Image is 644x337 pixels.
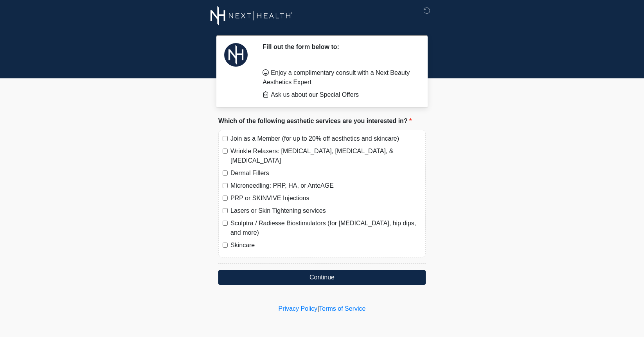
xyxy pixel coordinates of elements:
[218,116,412,126] label: Which of the following aesthetic services are you interested in?
[230,168,421,178] label: Dermal Fillers
[223,149,228,154] input: Wrinkle Relaxers: [MEDICAL_DATA], [MEDICAL_DATA], & [MEDICAL_DATA]
[223,183,228,188] input: Microneedling: PRP, HA, or AnteAGE
[263,90,414,100] li: Ask us about our Special Offers
[223,208,228,213] input: Lasers or Skin Tightening services
[263,68,414,87] li: Enjoy a complimentary consult with a Next Beauty Aesthetics Expert
[317,305,319,312] a: |
[319,305,365,312] a: Terms of Service
[218,270,426,285] button: Continue
[224,43,248,67] img: Agent Avatar
[263,43,414,51] h2: Fill out the form below to:
[230,134,421,143] label: Join as a Member (for up to 20% off aesthetics and skincare)
[223,136,228,141] input: Join as a Member (for up to 20% off aesthetics and skincare)
[223,243,228,248] input: Skincare
[230,194,421,203] label: PRP or SKINVIVE Injections
[210,6,293,25] img: Next Beauty Logo
[230,181,421,190] label: Microneedling: PRP, HA, or AnteAGE
[230,206,421,216] label: Lasers or Skin Tightening services
[223,196,228,201] input: PRP or SKINVIVE Injections
[223,170,228,176] input: Dermal Fillers
[279,305,318,312] a: Privacy Policy
[230,219,421,237] label: Sculptra / Radiesse Biostimulators (for [MEDICAL_DATA], hip dips, and more)
[223,221,228,226] input: Sculptra / Radiesse Biostimulators (for [MEDICAL_DATA], hip dips, and more)
[230,147,421,165] label: Wrinkle Relaxers: [MEDICAL_DATA], [MEDICAL_DATA], & [MEDICAL_DATA]
[230,241,421,250] label: Skincare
